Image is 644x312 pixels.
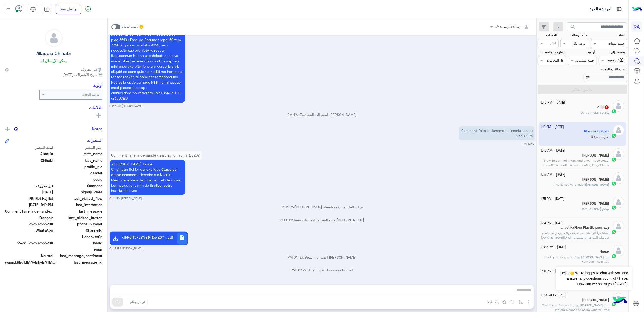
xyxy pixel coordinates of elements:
[124,235,173,240] p: U1RFUCBCWSBTVEVQIE5VU1VLIFJFR0lTVFJBVElPTi5wZGY=.pdf
[62,72,97,77] span: تاريخ الأشتراك : [DATE]
[561,33,587,38] label: حالة الرسالة
[5,158,53,163] span: Chihabi
[54,170,103,176] span: gender
[551,41,557,46] div: اختر
[589,6,612,13] p: الدردشة الحية
[57,260,102,265] span: last_message_id
[613,245,624,256] img: defaultAdmin.png
[5,183,53,188] span: غير معروف
[5,240,53,246] span: 13451_262692665294
[110,268,535,273] p: Soumaya Bouzid أغلق المحادثة
[280,218,294,222] span: 01:11 PM
[44,6,50,12] img: tab
[616,6,623,12] img: tab
[5,202,53,207] span: 2025-10-09T10:12:07Z
[54,221,103,227] span: phone_number
[54,234,103,239] span: HandoverOn
[603,207,609,211] b: :
[85,6,91,12] img: spinner
[41,58,67,63] h6: يمكن الإرسال له
[110,247,143,251] small: [PERSON_NAME] 01:12 PM
[538,85,627,94] button: تطبيق الفلاتر
[110,232,188,245] a: descriptionU1RFUCBCWSBTVEVQIE5VU1VLIFJFR0lTVFJBVElPTi5wZGY=.pdf
[121,25,138,29] small: تحويل المحادثة
[54,209,103,214] span: last_message
[42,4,52,14] a: tab
[54,164,103,169] span: profile_pic
[54,202,103,207] span: last_interaction
[54,253,103,258] span: last_message_sentiment
[613,100,624,112] img: defaultAdmin.png
[567,22,580,33] button: search
[110,197,142,201] small: [PERSON_NAME] 01:11 PM
[5,127,10,131] img: add
[5,189,53,195] span: 2025-10-09T09:05:42.059Z
[599,50,625,55] label: مخصص إلى:
[5,6,11,12] img: profile
[605,159,609,162] span: انت
[541,293,567,298] small: [DATE] - 10:25 AM
[5,215,53,220] span: Français
[582,201,609,206] h5: Dina
[581,111,603,114] span: Default reply
[605,303,609,307] span: انت
[604,111,609,114] span: بوت
[613,197,624,208] img: defaultAdmin.png
[37,51,71,56] h5: Allaouia Chihabi
[127,298,148,306] button: ارسل واغلق
[543,159,609,171] span: I’ll try to contact them, and once I receive any official confirmation or dates, I’ll get back to...
[92,126,102,131] h6: Notes
[541,269,565,274] small: [DATE] - 9:16 PM
[110,151,202,160] p: 9/10/2025, 1:11 PM
[82,93,99,96] b: لم يتم التحديد
[604,231,609,235] b: :
[538,33,557,38] label: العلامات
[5,105,102,110] h6: العلامات
[604,159,609,162] b: :
[541,100,565,105] small: [DATE] - 3:46 PM
[179,235,185,241] span: description
[54,240,103,246] span: UserId
[570,24,576,30] span: search
[281,205,295,209] span: 01:11 PM
[93,83,102,88] h6: أولوية
[541,148,565,153] small: [DATE] - 9:49 AM
[5,170,53,176] span: null
[5,247,53,252] span: null
[631,21,642,32] div: RA
[543,255,609,263] span: Thank you for contacting Rawaf Mina How can I help you
[5,145,53,150] span: قيمة المتغير
[5,228,53,233] span: 2
[612,181,617,186] img: WhatsApp
[54,196,103,201] span: last_visited_flow
[538,50,564,55] label: إشارات الملاحظات
[612,109,617,114] img: WhatsApp
[605,105,609,109] span: 2
[87,138,102,143] h6: المتغيرات
[541,221,565,226] small: [DATE] - 1:34 PM
[54,145,103,150] span: اسم المتغير
[612,205,617,210] img: WhatsApp
[81,67,102,72] span: غير معروف
[561,225,609,230] h5: وليد ويسو Çetin Plastik/Flora Plastik
[613,148,624,160] img: defaultAdmin.png
[54,177,103,182] span: locale
[5,234,53,239] span: null
[110,205,535,210] p: تم إسقاط المحادثة بواسطة [PERSON_NAME]
[291,268,305,272] span: 01:12 PM
[54,151,103,157] span: first_name
[122,233,175,245] div: U1RFUCBCWSBTVEVQIE5VU1VLIFJFR0lTVFJBVElPTi5wZGY=.pdf
[612,229,617,235] img: WhatsApp
[110,160,185,195] p: 9/10/2025, 1:11 PM
[54,189,103,195] span: signup_date
[30,6,36,12] img: tab
[5,221,53,227] span: 262692665294
[5,177,53,182] span: null
[5,253,53,258] span: 0
[110,218,535,223] p: [PERSON_NAME] وضع التسليم للمحادثات نشط
[612,253,617,259] img: WhatsApp
[54,183,103,188] span: timezone
[110,112,535,118] p: [PERSON_NAME] انضم إلى المحادثة
[5,151,53,157] span: Allaouia
[586,183,609,186] span: [PERSON_NAME]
